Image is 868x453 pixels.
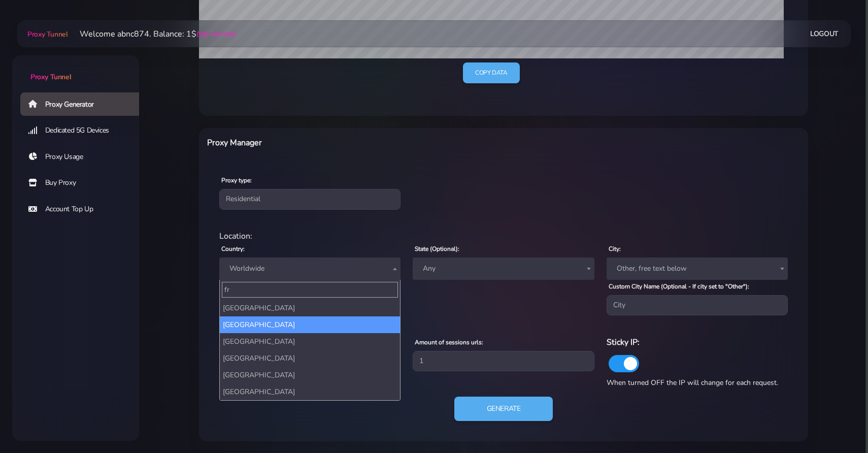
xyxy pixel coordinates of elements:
[225,262,394,276] span: Worldwide
[213,323,794,336] div: Proxy Settings:
[222,282,398,298] input: Search
[221,244,245,253] label: Country:
[609,282,749,291] label: Custom City Name (Optional - If city set to "Other"):
[220,367,400,383] li: [GEOGRAPHIC_DATA]
[463,62,519,83] a: Copy data
[613,262,782,276] span: Other, free text below
[454,397,553,421] button: Generate
[220,316,400,333] li: [GEOGRAPHIC_DATA]
[27,29,68,39] span: Proxy Tunnel
[20,92,147,116] a: Proxy Generator
[607,336,788,349] h6: Sticky IP:
[20,198,147,221] a: Account Top Up
[415,244,459,253] label: State (Optional):
[20,145,147,169] a: Proxy Usage
[30,72,71,82] span: Proxy Tunnel
[220,350,400,367] li: [GEOGRAPHIC_DATA]
[20,171,147,195] a: Buy Proxy
[607,295,788,315] input: City
[415,338,483,347] label: Amount of sessions urls:
[207,136,548,149] h6: Proxy Manager
[819,404,855,440] iframe: Webchat Widget
[810,24,839,43] a: Logout
[609,244,621,253] label: City:
[219,257,400,280] span: Worldwide
[220,383,400,400] li: [GEOGRAPHIC_DATA]
[221,176,252,185] label: Proxy type:
[25,26,68,42] a: Proxy Tunnel
[196,28,236,39] a: (top-up here)
[419,262,588,276] span: Any
[413,257,594,280] span: Any
[20,119,147,142] a: Dedicated 5G Devices
[607,378,778,387] span: When turned OFF the IP will change for each request.
[220,300,400,316] li: [GEOGRAPHIC_DATA]
[607,257,788,280] span: Other, free text below
[12,55,139,82] a: Proxy Tunnel
[220,333,400,350] li: [GEOGRAPHIC_DATA]
[213,230,794,242] div: Location:
[68,28,236,40] li: Welcome abnc874. Balance: 1$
